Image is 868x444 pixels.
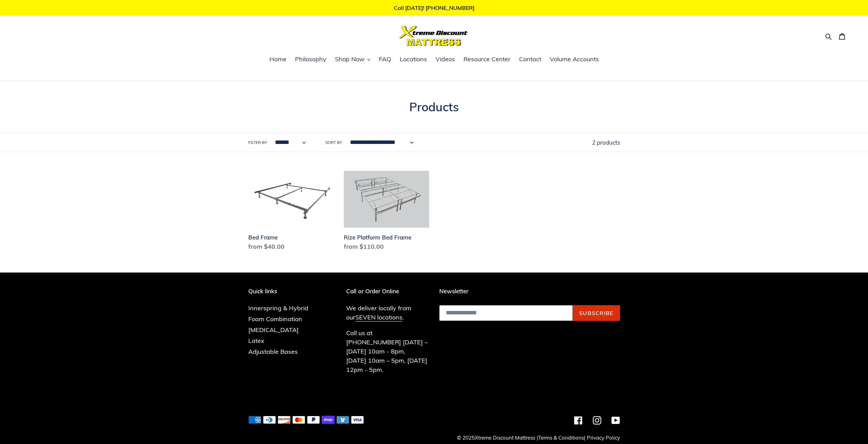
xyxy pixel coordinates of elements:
a: Xtreme Discount Mattress [475,434,535,441]
label: Sort by [325,139,342,146]
button: Subscribe [573,305,620,321]
a: Videos [432,54,458,65]
a: FAQ [376,54,395,65]
a: SEVEN locations [355,313,402,322]
input: Email address [439,305,573,321]
a: Adjustable Bases [248,348,298,356]
small: | | [537,434,585,441]
a: Locations [396,54,430,65]
a: Rize Platform Bed Frame [344,171,429,254]
a: Volume Accounts [546,54,602,65]
a: Foam Combination [248,315,302,323]
span: Philosophy [295,55,326,63]
p: Call or Order Online [346,288,429,295]
img: Xtreme Discount Mattress [400,26,468,46]
span: Resource Center [464,55,511,63]
span: Shop Now [335,55,365,63]
a: Terms & Conditions [538,434,584,441]
a: Philosophy [292,54,330,65]
a: Home [266,54,290,65]
button: Shop Now [332,54,374,65]
small: © 2025 [457,434,535,441]
a: Bed Frame [248,171,334,254]
p: Newsletter [439,288,620,295]
span: Locations [400,55,427,63]
span: Videos [436,55,455,63]
a: [MEDICAL_DATA] [248,326,299,334]
span: 2 products [592,139,620,146]
a: Innerspring & Hybrid [248,304,308,312]
a: Privacy Policy [587,434,620,441]
a: Resource Center [460,54,514,65]
span: Contact [519,55,541,63]
a: Contact [516,54,545,65]
p: We deliver locally from our . [346,303,429,322]
p: Quick links [248,288,319,295]
span: Home [269,55,286,63]
span: Subscribe [579,310,614,316]
p: Call us at [PHONE_NUMBER] [DATE] – [DATE] 10am - 8pm, [DATE] 10am – 5pm, [DATE] 12pm - 5pm. [346,328,429,374]
span: Products [409,99,459,114]
a: Latex [248,337,264,345]
span: FAQ [379,55,391,63]
span: Volume Accounts [550,55,599,63]
label: Filter by [248,139,267,146]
